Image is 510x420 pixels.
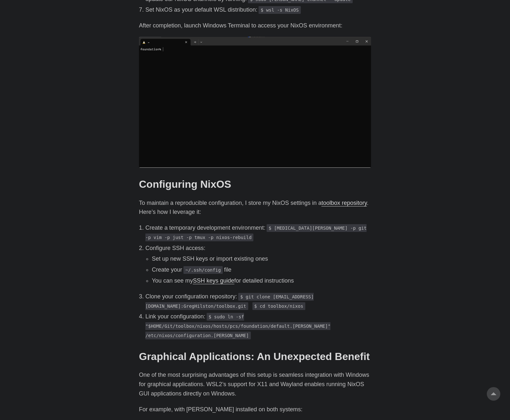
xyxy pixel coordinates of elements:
li: Create your file [152,265,371,275]
a: toolbox repository [321,200,367,206]
p: Clone your configuration repository: [145,292,371,311]
p: One of the most surprising advantages of this setup is seamless integration with Windows for grap... [139,370,371,398]
code: $ cd toolbox/nixos [252,302,305,310]
h2: Configuring NixOS [139,178,371,190]
p: To maintain a reproducible configuration, I store my NixOS settings in a . Here’s how I leverage it: [139,198,371,217]
p: Link your configuration: [145,312,371,340]
p: For example, with [PERSON_NAME] installed on both systems: [139,405,371,414]
li: You can see my for detailed instructions [152,276,371,285]
p: Set NixOS as your default WSL distribution: [145,5,371,15]
p: Create a temporary development environment: [145,223,371,242]
p: Configure SSH access: [145,244,371,253]
a: go to top [487,387,500,401]
code: $ sudo ln -sf "$HOME/Git/toolbox/nixos/hosts/pcs/foundation/default.[PERSON_NAME]" /etc/nixos/con... [145,313,330,339]
code: $ [MEDICAL_DATA][PERSON_NAME] -p git -p vim -p just -p tmux -p nixos-rebuild [145,224,367,241]
li: Set up new SSH keys or import existing ones [152,254,371,264]
img: NixOS Terminal Interface [139,37,371,168]
a: SSH keys guide [193,277,234,284]
h2: Graphical Applications: An Unexpected Benefit [139,350,371,363]
p: After completion, launch Windows Terminal to access your NixOS environment: [139,21,371,30]
code: $ git clone [EMAIL_ADDRESS][DOMAIN_NAME]:GregHilston/toolbox.git [145,293,314,310]
code: ~/.ssh/config [183,266,223,274]
code: $ wsl -s NixOS [259,6,300,14]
